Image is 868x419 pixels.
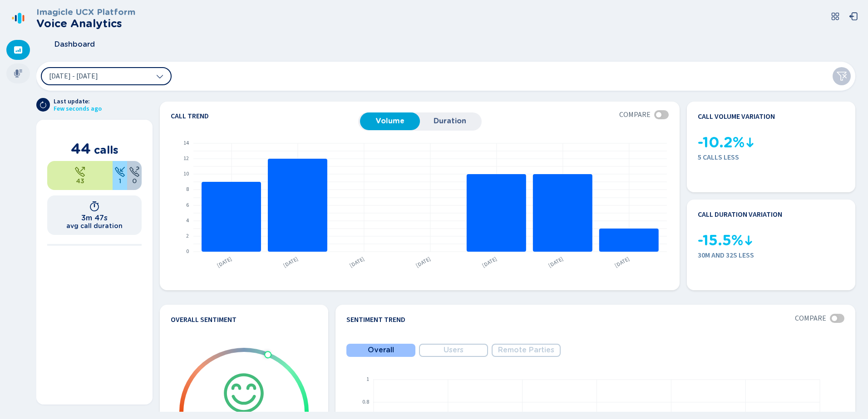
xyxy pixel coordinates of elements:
svg: kpi-down [745,137,755,148]
div: Dashboard [6,40,30,60]
text: [DATE] [613,255,631,269]
text: [DATE] [348,255,366,269]
text: 12 [183,155,189,162]
text: 14 [183,139,189,147]
span: calls [94,143,118,156]
svg: chevron-down [156,73,163,80]
h1: 3m 47s [81,214,108,222]
div: 2.27% [113,161,127,190]
svg: kpi-down [743,235,754,246]
text: 4 [186,217,189,224]
text: [DATE] [547,255,565,269]
h4: Call duration variation [698,210,782,219]
svg: dashboard-filled [14,45,23,54]
span: 0 [132,177,137,185]
text: 6 [186,201,189,209]
text: 1 [366,375,369,383]
span: Duration [424,117,475,125]
span: Compare [619,111,651,119]
svg: arrow-clockwise [39,101,47,108]
span: 1 [119,177,121,185]
text: 10 [183,170,189,178]
button: Users [419,344,488,357]
h2: Voice Analytics [36,17,135,30]
h4: Call volume variation [698,112,775,121]
span: -15.5% [698,232,743,249]
h2: avg call duration [66,222,123,229]
svg: timer [89,201,100,212]
svg: telephone-outbound [74,166,85,177]
span: Last update: [54,98,102,105]
span: Few seconds ago [54,105,102,112]
span: 30m and 32s less [698,251,844,259]
div: 97.73% [47,161,113,190]
text: [DATE] [481,255,498,269]
button: Volume [360,112,420,130]
svg: mic-fill [14,69,23,78]
h4: Call trend [171,112,358,120]
h4: Sentiment Trend [346,316,405,324]
span: 5 calls less [698,153,844,161]
text: [DATE] [282,255,300,269]
div: 0% [127,161,142,190]
span: Users [444,346,464,354]
svg: icon-emoji-smile [222,371,266,415]
h3: Imagicle UCX Platform [36,7,135,17]
span: 43 [76,177,84,185]
text: 2 [186,232,189,240]
div: Recordings [6,63,30,83]
h4: Overall Sentiment [171,316,237,324]
text: [DATE] [414,255,432,269]
button: Clear filters [833,67,851,85]
text: [DATE] [216,255,233,269]
span: Remote Parties [498,346,554,354]
button: Duration [420,112,480,130]
span: [DATE] - [DATE] [49,73,98,80]
span: 44 [71,140,91,157]
svg: telephone-inbound [114,166,125,177]
span: Overall [368,346,394,354]
button: Overall [346,344,415,357]
svg: funnel-disabled [836,71,847,82]
svg: box-arrow-left [849,12,858,21]
button: [DATE] - [DATE] [41,67,172,85]
span: Dashboard [54,40,95,49]
text: 0 [186,248,189,255]
svg: unknown-call [129,166,140,177]
span: Compare [795,314,826,322]
text: 8 [186,185,189,193]
button: Remote Parties [492,344,561,357]
span: -10.2% [698,134,745,151]
text: 0.8 [362,398,369,406]
span: Volume [365,117,415,125]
